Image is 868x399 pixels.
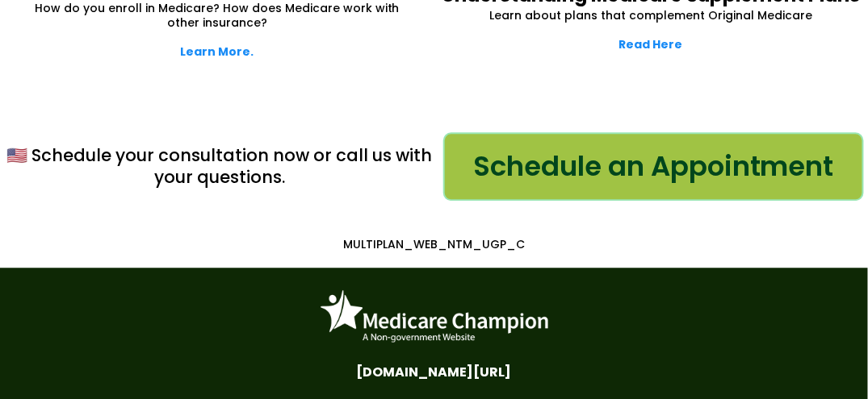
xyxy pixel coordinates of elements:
p: MULTIPLAN_WEB_NTM_UGP_C [8,237,860,251]
p: 🇺🇸 Schedule your consultation now or call us with your questions. [4,144,435,189]
span: [DOMAIN_NAME][URL] [357,362,512,382]
p: How do you enroll in Medicare? How does Medicare work with other insurance? [20,1,414,30]
span: Schedule an Appointment [473,146,834,187]
a: Facebook.com/medicarechampion [353,362,516,382]
a: Schedule an Appointment [443,132,864,201]
a: Learn More. [180,44,254,60]
a: Read Here [619,36,683,52]
p: Learn about plans that complement Original Medicare [455,8,849,23]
